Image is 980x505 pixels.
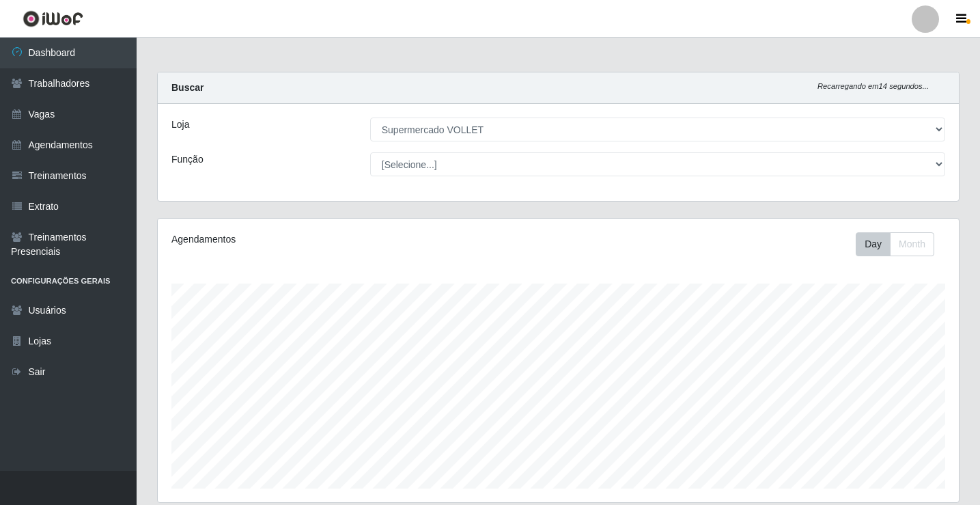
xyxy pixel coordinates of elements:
[171,232,482,247] div: Agendamentos
[856,232,934,256] div: First group
[856,232,945,256] div: Toolbar with button groups
[171,152,204,167] label: Função
[171,82,204,93] strong: Buscar
[171,118,189,132] label: Loja
[890,232,934,256] button: Month
[856,232,891,256] button: Day
[817,82,929,90] i: Recarregando em 14 segundos...
[23,10,83,27] img: CoreUI Logo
